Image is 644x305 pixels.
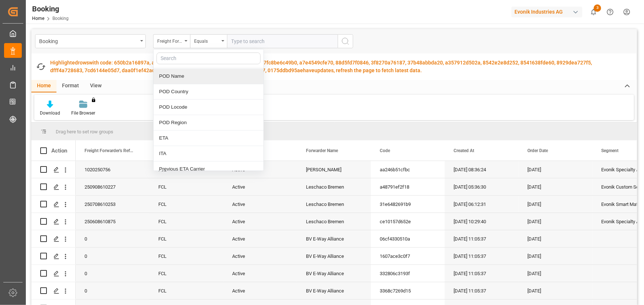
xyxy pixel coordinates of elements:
div: [DATE] [519,248,592,264]
div: Format [56,80,85,92]
div: Press SPACE to select this row. [31,282,76,299]
div: Press SPACE to select this row. [31,178,76,196]
div: Press SPACE to select this row. [31,265,76,282]
div: Booking [39,36,138,45]
div: a48791ef2f18 [371,178,445,195]
div: Active [223,282,297,299]
div: Booking [32,3,69,14]
div: [DATE] [519,178,592,195]
div: 250608610875 [76,213,149,230]
span: 3 [594,4,601,12]
div: Active [223,230,297,247]
div: Highlighted with code: 650b2a16897a, a44e59dbdcd2, 468e9bba9468, 71cb17b4254c, 7fc8be6c49b0, a7e4... [50,59,626,74]
div: 0 [76,248,149,264]
div: Press SPACE to select this row. [31,213,76,230]
button: open menu [190,34,227,48]
div: FCL [149,248,223,264]
button: Evonik Industries AG [512,5,585,19]
div: Press SPACE to select this row. [31,161,76,178]
div: [DATE] 10:29:40 [445,213,519,230]
div: [PERSON_NAME] [297,161,371,178]
div: 0 [76,265,149,282]
div: [DATE] [519,265,592,282]
span: have [303,67,314,73]
button: open menu [35,34,146,48]
div: Active [223,178,297,195]
div: BV E-Way Alliance [297,230,371,247]
span: Code [380,148,390,153]
button: show 3 new notifications [585,4,602,20]
div: Previous ETA Carrier [154,161,264,177]
div: 332806c3193f [371,265,445,282]
button: Help Center [602,4,619,20]
a: Home [32,16,44,21]
div: Evonik Industries AG [512,7,582,17]
div: POD Name [154,69,264,84]
div: Leschaco Bremen [297,178,371,195]
div: [DATE] 11:05:37 [445,248,519,264]
div: [DATE] [519,196,592,213]
span: Created At [454,148,474,153]
div: aa246b51cfbc [371,161,445,178]
div: POD Region [154,115,264,130]
div: 250908610227 [76,178,149,195]
div: BV E-Way Alliance [297,282,371,299]
div: BV E-Way Alliance [297,265,371,282]
div: 250708610253 [76,196,149,213]
div: Press SPACE to select this row. [31,230,76,248]
div: 1020250756 [76,161,149,178]
div: 3368c7269d15 [371,282,445,299]
div: POD Country [154,84,264,99]
div: [DATE] 08:36:24 [445,161,519,178]
div: Active [223,248,297,264]
div: ce10157d652e [371,213,445,230]
div: Active [223,196,297,213]
div: Action [51,147,67,154]
div: Press SPACE to select this row. [31,196,76,213]
span: Freight Forwarder's Reference No. [85,148,134,153]
button: close menu [153,34,190,48]
div: Active [223,213,297,230]
div: [DATE] 06:12:31 [445,196,519,213]
div: 0 [76,282,149,299]
div: FCL [149,178,223,195]
div: Leschaco Bremen [297,213,371,230]
div: 31e6482691b9 [371,196,445,213]
div: Leschaco Bremen [297,196,371,213]
div: [DATE] 11:05:37 [445,282,519,299]
div: [DATE] [519,282,592,299]
div: [DATE] [519,161,592,178]
div: Equals [194,36,219,45]
div: ETA [154,130,264,146]
div: [DATE] [519,213,592,230]
div: 06cf4330510a [371,230,445,247]
div: 1607ace3c0f7 [371,248,445,264]
div: FCL [149,161,223,178]
div: FCL [149,213,223,230]
div: Press SPACE to select this row. [31,248,76,265]
div: ITA [154,146,264,161]
div: [DATE] 11:05:37 [445,230,519,247]
div: Download [40,110,60,116]
div: 0 [76,230,149,247]
div: [DATE] [519,230,592,247]
div: [DATE] 05:36:30 [445,178,519,195]
div: FCL [149,265,223,282]
div: BV E-Way Alliance [297,248,371,264]
span: Order Date [527,148,548,153]
div: FCL [149,282,223,299]
div: Freight Forwarder's Reference No. [157,36,182,45]
input: Type to search [227,34,338,48]
div: FCL [149,196,223,213]
span: Forwarder Name [306,148,338,153]
div: POD Locode [154,99,264,115]
div: Home [31,80,56,92]
span: Segment [601,148,619,153]
div: [DATE] 11:05:37 [445,265,519,282]
span: rows [78,60,89,66]
div: FCL [149,230,223,247]
div: Active [223,265,297,282]
input: Search [156,52,261,64]
div: View [85,80,107,92]
button: search button [338,34,353,48]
